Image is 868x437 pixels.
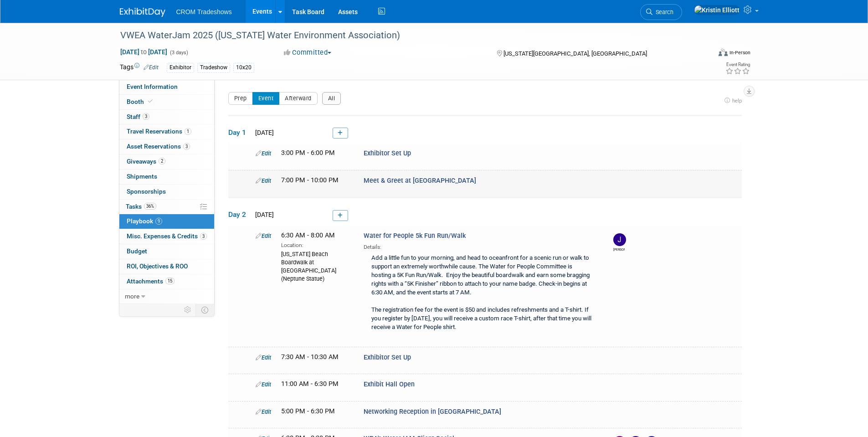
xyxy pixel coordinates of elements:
button: All [322,92,341,105]
span: Tasks [126,203,156,210]
span: Water for People 5k Fun Run/Walk [364,232,466,240]
a: Edit [256,408,271,415]
span: 11:00 AM - 6:30 PM [281,380,339,388]
span: Giveaways [127,158,165,165]
span: help [732,98,742,104]
span: 7:30 AM - 10:30 AM [281,353,339,361]
a: Playbook9 [119,214,214,229]
img: Format-Inperson.png [719,49,728,56]
td: Personalize Event Tab Strip [180,304,196,316]
div: Details: [364,241,598,251]
button: Committed [281,48,335,57]
span: [DATE] [DATE] [120,48,168,56]
span: 3:00 PM - 6:00 PM [281,149,335,157]
a: Sponsorships [119,185,214,199]
span: 3 [143,113,149,120]
span: Exhibit Hall Open [364,380,415,388]
span: Attachments [127,278,175,285]
span: 1 [185,128,191,135]
div: [US_STATE] Beach Boardwalk at [GEOGRAPHIC_DATA] (Neptune Statue) [281,249,350,283]
a: Search [640,4,682,20]
span: Meet & Greet at [GEOGRAPHIC_DATA] [364,177,476,185]
div: VWEA WaterJam 2025 ([US_STATE] Water Environment Association) [117,27,697,44]
div: Josh Homes [613,246,625,252]
span: Booth [127,98,154,105]
span: Event Information [127,83,178,90]
a: ROI, Objectives & ROO [119,259,214,274]
div: Exhibitor [167,63,194,72]
button: Prep [228,92,253,105]
span: Shipments [127,173,157,180]
span: 9 [155,218,162,225]
div: 10x20 [233,63,254,72]
span: Exhibitor Set Up [364,149,411,157]
div: Event Format [657,47,751,61]
a: Travel Reservations1 [119,124,214,139]
span: 5:00 PM - 6:30 PM [281,407,335,415]
img: Kristin Elliott [694,5,740,15]
a: Edit [144,64,159,71]
td: Tags [120,62,159,73]
img: ExhibitDay [120,8,165,17]
a: Budget [119,244,214,259]
td: Toggle Event Tabs [195,304,214,316]
a: Edit [256,381,271,388]
button: Event [252,92,280,105]
div: Tradeshow [197,63,230,72]
div: Event Rating [725,62,750,67]
a: Asset Reservations3 [119,139,214,154]
span: 15 [165,278,175,284]
span: Sponsorships [127,188,166,195]
span: 3 [200,233,207,240]
span: 3 [183,143,190,150]
span: to [139,48,148,56]
a: Misc. Expenses & Credits3 [119,229,214,244]
span: Day 1 [228,128,251,138]
span: Search [652,9,673,15]
span: Networking Reception in [GEOGRAPHIC_DATA] [364,408,501,416]
img: Josh Homes [613,233,626,246]
div: Add a little fun to your morning, and head to oceanfront for a scenic run or walk to support an e... [364,251,598,335]
button: Afterward [279,92,318,105]
span: Day 2 [228,210,251,220]
span: Playbook [127,217,162,225]
span: [DATE] [252,129,274,136]
a: Shipments [119,170,214,184]
span: 7:00 PM - 10:00 PM [281,176,339,184]
span: Asset Reservations [127,143,190,150]
span: CROM Tradeshows [176,8,232,15]
span: (3 days) [169,50,188,56]
a: Staff3 [119,110,214,124]
span: 2 [159,158,165,165]
a: Giveaways2 [119,154,214,169]
span: Exhibitor Set Up [364,354,411,361]
a: more [119,289,214,304]
span: Travel Reservations [127,128,191,135]
span: ROI, Objectives & ROO [127,262,188,270]
span: [DATE] [252,211,274,218]
i: Booth reservation complete [148,99,153,104]
span: Staff [127,113,149,120]
a: Booth [119,95,214,109]
a: Attachments15 [119,274,214,289]
a: Edit [256,354,271,361]
div: In-Person [729,49,750,56]
span: 36% [144,203,156,210]
span: more [125,293,139,300]
a: Edit [256,232,271,239]
a: Event Information [119,80,214,94]
span: [US_STATE][GEOGRAPHIC_DATA], [GEOGRAPHIC_DATA] [503,50,647,57]
a: Edit [256,177,271,184]
span: Misc. Expenses & Credits [127,232,207,240]
span: 6:30 AM - 8:00 AM [281,231,335,239]
span: Budget [127,247,147,255]
div: Location: [281,240,350,249]
a: Tasks36% [119,200,214,214]
a: Edit [256,150,271,157]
